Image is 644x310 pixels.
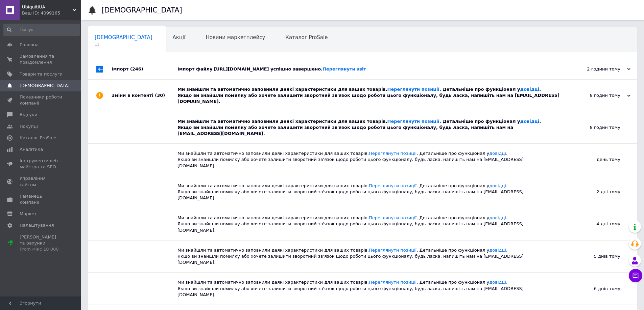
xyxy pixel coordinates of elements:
span: Відгуки [20,112,37,118]
span: Каталог ProSale [285,34,328,40]
span: Управління сайтом [20,175,63,188]
a: довідці [489,183,506,188]
div: 5 днів тому [553,241,637,273]
span: Покупці [20,123,38,130]
span: (30) [155,93,165,98]
div: Ми знайшли та автоматично заповнили деякі характеристики для ваших товарів. . Детальніше про функ... [177,86,563,105]
button: Чат з покупцем [629,269,642,282]
div: день тому [553,144,637,176]
div: 6 днів тому [553,273,637,305]
a: довідці [489,248,506,253]
span: Каталог ProSale [20,135,56,141]
div: Імпорт файлу [URL][DOMAIN_NAME] успішно завершено. [177,66,563,72]
div: Ми знайшли та автоматично заповнили деякі характеристики для ваших товарів. . Детальніше про функ... [177,247,553,266]
div: 2 години тому [563,66,630,72]
span: Головна [20,42,39,48]
h1: [DEMOGRAPHIC_DATA] [101,6,182,14]
input: Пошук [3,24,80,36]
span: Товари та послуги [20,71,63,77]
a: довідці [489,280,506,285]
a: довідці [489,151,506,156]
a: Переглянути позиції [387,87,439,92]
div: 8 годин тому [553,112,637,144]
a: Переглянути звіт [323,66,366,72]
span: [DEMOGRAPHIC_DATA] [20,83,70,89]
span: Маркет [20,211,37,217]
span: Показники роботи компанії [20,94,63,106]
div: Імпорт [112,59,177,79]
div: 2 дні тому [553,176,637,208]
span: Акції [173,34,186,40]
a: Переглянути позиції [369,215,416,220]
div: Ми знайшли та автоматично заповнили деякі характеристики для ваших товарів. . Детальніше про функ... [177,279,553,298]
span: [DEMOGRAPHIC_DATA] [95,34,152,40]
div: Ваш ID: 4099165 [22,10,81,16]
div: 8 годин тому [563,92,630,98]
a: Переглянути позиції [369,151,416,156]
a: довідці [489,215,506,220]
a: Переглянути позиції [369,280,416,285]
div: Ми знайшли та автоматично заповнили деякі характеристики для ваших товарів. . Детальніше про функ... [177,183,553,201]
span: Інструменти веб-майстра та SEO [20,158,63,170]
span: UbiquitiUA [22,4,73,10]
a: довідці [520,87,540,92]
span: Замовлення та повідомлення [20,53,63,65]
a: Переглянути позиції [369,248,416,253]
a: Переглянути позиції [387,119,439,124]
a: Переглянути позиції [369,183,416,188]
div: Ми знайшли та автоматично заповнили деякі характеристики для ваших товарів. . Детальніше про функ... [177,118,553,137]
span: Налаштування [20,222,54,228]
span: Новини маркетплейсу [206,34,265,40]
div: 4 дні тому [553,208,637,240]
span: 11 [95,42,152,47]
div: Ми знайшли та автоматично заповнили деякі характеристики для ваших товарів. . Детальніше про функ... [177,215,553,233]
span: Аналітика [20,146,43,152]
div: Prom мікс 10 000 [20,246,63,252]
span: Гаманець компанії [20,193,63,205]
span: (246) [130,66,143,72]
span: [PERSON_NAME] та рахунки [20,234,63,253]
a: довідці [520,119,540,124]
div: Ми знайшли та автоматично заповнили деякі характеристики для ваших товарів. . Детальніше про функ... [177,150,553,169]
div: Зміни в контенті [112,80,177,112]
